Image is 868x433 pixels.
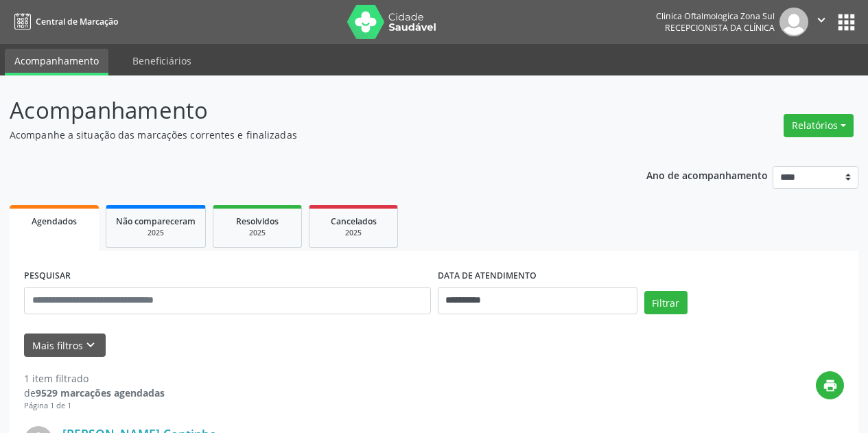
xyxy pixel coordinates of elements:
div: de [24,386,165,400]
i: keyboard_arrow_down [83,338,98,353]
i:  [814,12,829,27]
button: apps [834,10,858,34]
span: Agendados [32,215,77,227]
div: 1 item filtrado [24,371,165,386]
a: Beneficiários [123,49,201,73]
p: Ano de acompanhamento [646,166,768,183]
button: print [816,371,844,399]
div: 2025 [319,228,388,238]
a: Central de Marcação [10,10,118,33]
p: Acompanhamento [10,93,604,128]
div: Clinica Oftalmologica Zona Sul [656,10,775,22]
i: print [823,378,838,393]
img: img [779,8,808,36]
a: Acompanhamento [5,49,108,75]
label: DATA DE ATENDIMENTO [438,266,537,287]
div: 2025 [223,228,292,238]
span: Central de Marcação [36,16,118,27]
span: Não compareceram [116,215,196,227]
span: Recepcionista da clínica [665,22,775,34]
p: Acompanhe a situação das marcações correntes e finalizadas [10,128,604,142]
button:  [808,8,834,36]
span: Cancelados [331,215,377,227]
span: Resolvidos [236,215,279,227]
div: Página 1 de 1 [24,400,165,412]
button: Relatórios [784,114,854,137]
div: 2025 [116,228,196,238]
label: PESQUISAR [24,266,71,287]
button: Mais filtroskeyboard_arrow_down [24,333,106,358]
button: Filtrar [644,291,688,314]
strong: 9529 marcações agendadas [36,386,165,399]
